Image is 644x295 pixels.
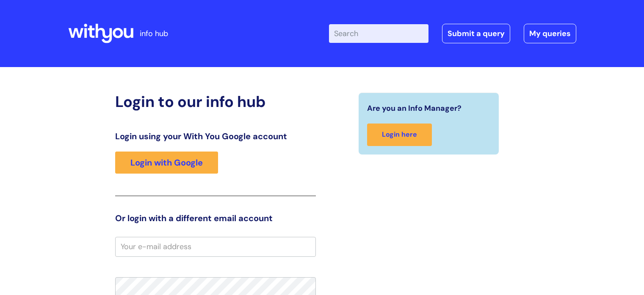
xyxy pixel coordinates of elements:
[329,24,428,43] input: Search
[524,24,576,43] a: My queries
[115,213,316,223] h3: Or login with a different email account
[115,152,218,174] a: Login with Google
[115,131,316,141] h3: Login using your With You Google account
[442,24,510,43] a: Submit a query
[367,124,432,146] a: Login here
[367,101,462,115] span: Are you an Info Manager?
[115,237,316,256] input: Your e-mail address
[115,93,316,111] h2: Login to our info hub
[140,27,168,40] p: info hub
